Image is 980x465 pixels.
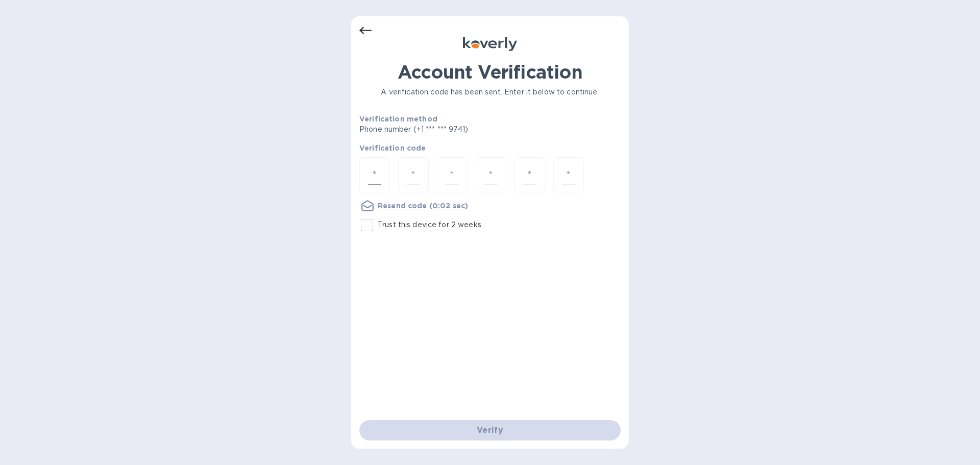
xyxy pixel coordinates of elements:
[359,115,437,123] b: Verification method
[359,124,546,135] p: Phone number (+1 *** *** 9741)
[359,87,621,97] p: A verification code has been sent. Enter it below to continue.
[378,219,481,230] p: Trust this device for 2 weeks
[359,61,621,83] h1: Account Verification
[378,202,468,210] u: Resend code (0:02 sec)
[359,143,621,153] p: Verification code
